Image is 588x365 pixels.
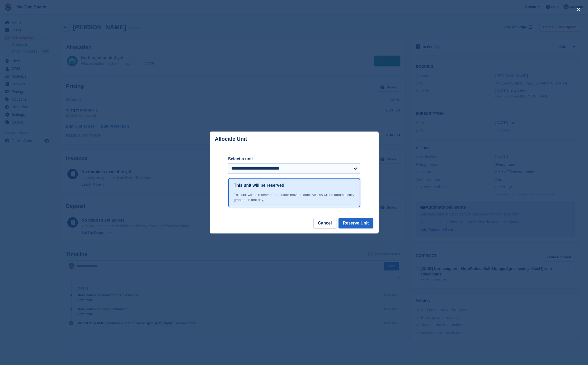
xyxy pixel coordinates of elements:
p: Allocate Unit [215,136,247,142]
button: Cancel [313,218,336,228]
label: Select a unit [228,156,360,162]
button: close [574,5,583,14]
div: This unit will be reserved for a future move-in date. Access will be automatically granted on tha... [234,192,354,203]
h1: This unit will be reserved [234,182,284,189]
button: Reserve Unit [338,218,373,228]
